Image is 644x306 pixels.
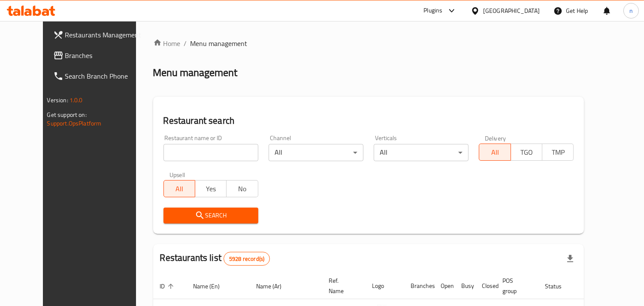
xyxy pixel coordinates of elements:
span: Search [170,210,251,221]
div: Export file [560,248,581,269]
button: No [226,180,258,197]
span: ID [160,281,176,291]
h2: Menu management [153,66,238,80]
span: 5928 record(s) [224,255,269,263]
a: Restaurants Management [46,24,151,45]
div: All [374,144,469,161]
button: TGO [511,144,542,161]
span: All [167,183,192,195]
a: Home [153,38,181,49]
button: Search [163,208,258,223]
a: Search Branch Phone [46,66,151,86]
div: Total records count [224,252,270,266]
a: Support.OpsPlatform [47,118,102,129]
button: All [479,144,511,161]
div: Plugins [423,6,442,16]
nav: breadcrumb [153,38,584,49]
h2: Restaurant search [163,114,574,127]
span: Menu management [190,38,248,49]
th: Logo [366,273,404,299]
input: Search for restaurant name or ID.. [163,144,258,161]
span: Name (En) [194,281,231,291]
span: Get support on: [47,109,87,120]
span: Yes [199,183,223,195]
div: All [269,144,363,161]
th: Open [434,273,455,299]
a: Branches [46,45,151,66]
span: 1.0.0 [70,95,83,106]
span: POS group [503,275,528,296]
button: TMP [542,144,574,161]
span: Restaurants Management [65,30,144,40]
span: Name (Ar) [257,281,293,291]
th: Branches [404,273,434,299]
span: TMP [546,146,570,159]
span: All [483,146,507,159]
span: Status [545,281,573,291]
th: Closed [475,273,496,299]
li: / [184,38,187,49]
span: Search Branch Phone [65,71,144,81]
button: Yes [195,180,227,197]
span: Ref. Name [329,275,355,296]
span: Branches [65,50,144,61]
label: Upsell [169,171,185,177]
span: No [230,183,254,195]
th: Busy [455,273,475,299]
label: Delivery [485,135,506,141]
div: [GEOGRAPHIC_DATA] [483,6,540,15]
span: Version: [47,95,68,106]
span: TGO [514,146,539,159]
h2: Restaurants list [160,251,270,266]
button: All [163,180,195,197]
span: n [629,6,633,15]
